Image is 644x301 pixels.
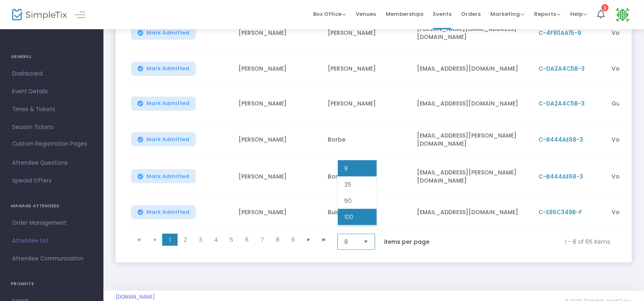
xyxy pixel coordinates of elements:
span: 8 [344,164,348,172]
td: Buiwe [323,195,412,230]
td: [PERSON_NAME] [323,52,412,86]
span: Attendee Questions [12,158,91,168]
h4: GENERAL [11,49,92,65]
span: Special Offers [12,176,91,186]
span: Attendee List [12,236,91,246]
button: Mark Admitted [131,62,196,76]
span: Events [433,4,451,24]
span: C-DA2A4C5B-3 [539,99,585,107]
span: Page 3 [193,234,208,246]
td: [EMAIL_ADDRESS][PERSON_NAME][DOMAIN_NAME] [412,158,534,195]
span: C-E86C349B-F [539,208,582,216]
span: Page 9 [286,234,301,246]
td: [PERSON_NAME] [234,52,323,86]
td: [PERSON_NAME] [234,86,323,121]
label: items per page [384,238,429,246]
span: C-4F80AA15-9 [539,29,581,37]
span: 50 [344,197,352,205]
span: Page 1 [162,234,178,246]
h4: MANAGE ATTENDEES [11,198,92,214]
td: [EMAIL_ADDRESS][PERSON_NAME][DOMAIN_NAME] [412,121,534,158]
td: [PERSON_NAME] [234,121,323,158]
span: 8 [344,238,357,246]
span: Mark Admitted [146,100,189,107]
span: Help [570,10,587,18]
td: [PERSON_NAME] [323,86,412,121]
td: Borbe [323,121,412,158]
td: [PERSON_NAME] [234,158,323,195]
button: Mark Admitted [131,26,196,40]
span: C-B444AE68-3 [539,172,583,181]
span: 25 [344,181,351,189]
td: [EMAIL_ADDRESS][DOMAIN_NAME] [412,52,534,86]
button: Mark Admitted [131,169,196,183]
span: 100 [344,213,353,221]
td: [EMAIL_ADDRESS][DOMAIN_NAME] [412,86,534,121]
span: Page 8 [270,234,286,246]
span: Order Management [12,218,91,228]
a: [DOMAIN_NAME] [116,294,155,300]
td: [PERSON_NAME] [234,195,323,230]
span: Page 5 [224,234,239,246]
span: Mark Admitted [146,209,189,215]
span: C-DA2A4C5B-3 [539,64,585,73]
span: Attendee Communication [12,254,91,264]
span: Go to the next page [301,234,316,246]
span: Mark Admitted [146,30,189,36]
span: Orders [461,4,481,24]
h4: PROMOTE [11,276,92,292]
span: Page 4 [208,234,224,246]
span: Marketing [490,10,524,18]
span: Page 2 [178,234,193,246]
button: Mark Admitted [131,97,196,111]
span: Times & Tickets [12,104,91,115]
span: Mark Admitted [146,65,189,72]
span: Page 6 [239,234,255,246]
span: Mark Admitted [146,136,189,143]
span: Season Tickets [12,122,91,133]
td: Borbe [323,158,412,195]
span: Go to the last page [316,234,332,246]
span: Go to the last page [321,236,327,243]
button: Select [360,234,371,249]
span: Event Details [12,86,91,97]
div: 1 [601,4,609,11]
span: Box Office [313,10,346,18]
button: Mark Admitted [131,205,196,219]
span: Custom Registration Pages [12,140,87,148]
td: [PERSON_NAME] [234,15,323,52]
button: Mark Admitted [131,132,196,146]
td: [PERSON_NAME][EMAIL_ADDRESS][DOMAIN_NAME] [412,15,534,52]
span: Venues [356,4,376,24]
span: C-B444AE68-3 [539,135,583,144]
span: Dashboard [12,69,91,79]
kendo-pager-info: 1 - 8 of 65 items [447,234,610,250]
span: Reports [534,10,560,18]
span: Page 7 [255,234,270,246]
span: Memberships [386,4,423,24]
span: Go to the next page [305,236,312,243]
span: Mark Admitted [146,173,189,180]
td: [PERSON_NAME] [323,15,412,52]
td: [EMAIL_ADDRESS][DOMAIN_NAME] [412,195,534,230]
